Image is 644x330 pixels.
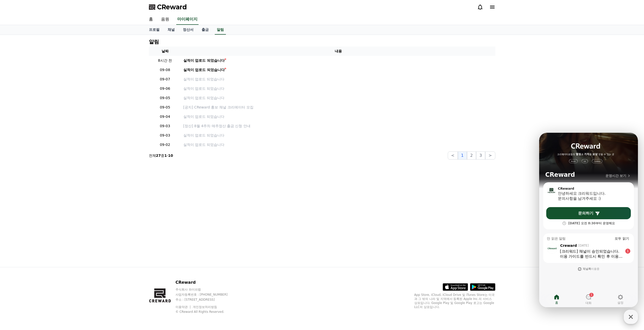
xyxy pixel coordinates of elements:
[179,25,198,35] a: 정산서
[181,47,495,56] th: 내용
[164,25,179,35] a: 채널
[175,310,237,314] p: © CReward All Rights Reserved.
[175,293,237,297] p: 사업자등록번호 : [PHONE_NUMBER]
[151,58,179,63] p: 8시간 전
[151,114,179,119] p: 09-04
[183,105,493,110] a: [공지] CReward 홍보 채널 크리에이터 모집
[183,133,493,138] a: 실적이 업로드 되었습니다
[151,86,179,91] p: 09-06
[476,151,485,160] button: 3
[157,14,173,25] a: 음원
[175,279,237,285] p: CReward
[149,3,187,11] a: CReward
[183,123,493,129] a: [정산] 8월 4주차 매주정산 출금 신청 안내
[458,151,467,160] button: 1
[183,77,493,82] a: 실적이 업로드 되었습니다
[448,151,458,160] button: <
[156,153,161,158] strong: 27
[215,25,226,35] a: 알림
[145,14,157,25] a: 홈
[149,39,159,45] h4: 알림
[183,86,493,91] a: 실적이 업로드 되었습니다
[151,133,179,138] p: 09-03
[175,305,191,309] a: 이용약관
[175,288,237,292] p: 주식회사 와이피랩
[149,153,173,158] p: 전체 중 -
[151,67,179,73] p: 09-08
[183,142,493,147] a: 실적이 업로드 되었습니다
[176,14,199,25] a: 마이페이지
[183,67,493,73] a: 실적이 업로드 되었습니다
[467,151,476,160] button: 2
[151,142,179,147] p: 09-02
[168,153,173,158] strong: 10
[414,293,495,309] p: App Store, iCloud, iCloud Drive 및 iTunes Store는 미국과 그 밖의 나라 및 지역에서 등록된 Apple Inc.의 서비스 상표입니다. Goo...
[183,95,493,101] a: 실적이 업로드 되었습니다
[198,25,213,35] a: 출금
[164,153,167,158] strong: 1
[183,67,225,73] div: 실적이 업로드 되었습니다
[151,105,179,110] p: 09-05
[151,123,179,129] p: 09-03
[183,58,225,63] div: 실적이 업로드 되었습니다
[149,47,181,56] th: 날짜
[539,133,638,307] iframe: Channel chat
[145,25,164,35] a: 프로필
[485,151,495,160] button: >
[157,3,187,11] span: CReward
[151,95,179,101] p: 09-05
[183,58,493,63] a: 실적이 업로드 되었습니다
[151,77,179,82] p: 09-07
[175,298,237,302] p: 주소 : [STREET_ADDRESS]
[183,114,493,119] a: 실적이 업로드 되었습니다
[193,305,217,309] a: 개인정보처리방침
